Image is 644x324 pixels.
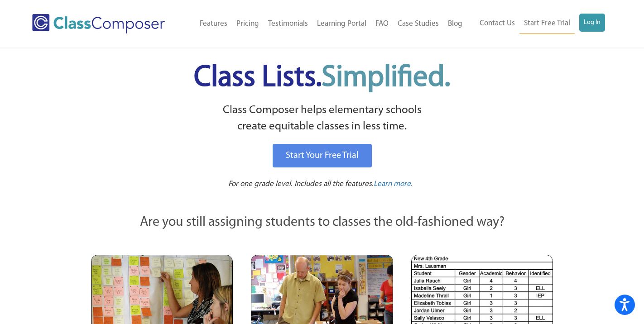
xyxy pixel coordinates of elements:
[232,14,264,34] a: Pricing
[228,180,374,188] span: For one grade level. Includes all the features.
[91,213,553,233] p: Are you still assigning students to classes the old-fashioned way?
[519,14,575,34] a: Start Free Trial
[374,180,413,188] span: Learn more.
[322,63,450,93] span: Simplified.
[90,102,554,135] p: Class Composer helps elementary schools create equitable classes in less time.
[393,14,443,34] a: Case Studies
[312,14,371,34] a: Learning Portal
[443,14,467,34] a: Blog
[374,179,413,190] a: Learn more.
[371,14,393,34] a: FAQ
[467,14,605,34] nav: Header Menu
[264,14,312,34] a: Testimonials
[475,14,519,33] a: Contact Us
[195,14,232,34] a: Features
[184,14,467,34] nav: Header Menu
[32,14,165,33] img: Class Composer
[579,14,605,32] a: Log In
[194,63,450,93] span: Class Lists.
[273,144,372,167] a: Start Your Free Trial
[286,151,359,160] span: Start Your Free Trial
